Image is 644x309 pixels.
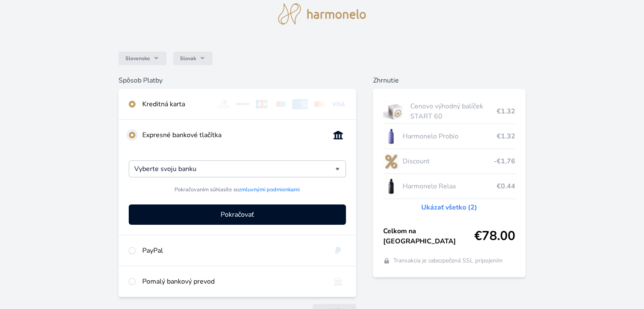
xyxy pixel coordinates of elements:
[410,101,496,121] span: Cenovo výhodný balíček START 60
[119,75,356,86] h6: Spôsob Platby
[497,181,515,191] span: €0.44
[383,176,399,197] img: CLEAN_RELAX_se_stinem_x-lo.jpg
[125,55,150,62] span: Slovensko
[278,3,366,25] img: logo.svg
[134,164,335,174] input: Vyhľadávanie...
[311,99,327,109] img: mc.svg
[142,246,323,256] div: PayPal
[142,130,323,140] div: Expresné bankové tlačítka
[383,101,407,122] img: start.jpg
[402,131,496,141] span: Harmonelo Probio
[129,204,345,225] button: Pokračovať
[330,99,346,109] img: visa.svg
[180,55,196,62] span: Slovak
[254,99,270,109] img: jcb.svg
[402,181,496,191] span: Harmonelo Relax
[497,131,515,141] span: €1.32
[330,276,346,287] img: bankTransfer_IBAN.svg
[421,202,477,212] a: Ukázať všetko (2)
[373,75,525,86] h6: Zhrnutie
[383,151,399,172] img: discount-lo.png
[497,106,515,116] span: €1.32
[216,99,232,109] img: diners.svg
[474,229,515,244] span: €78.00
[142,276,323,287] div: Pomalý bankový prevod
[330,246,346,256] img: paypal.svg
[173,52,213,65] button: Slovak
[129,160,345,177] div: Vyberte svoju banku
[174,186,300,194] span: Pokračovaním súhlasíte so
[383,126,399,147] img: CLEAN_PROBIO_se_stinem_x-lo.jpg
[330,130,346,140] img: onlineBanking_SK.svg
[494,156,515,166] span: -€1.76
[292,99,308,109] img: amex.svg
[273,99,289,109] img: maestro.svg
[119,52,166,65] button: Slovensko
[235,99,251,109] img: discover.svg
[221,210,254,220] span: Pokračovať
[402,156,493,166] span: Discount
[142,99,209,109] div: Kreditná karta
[393,257,503,265] span: Transakcia je zabezpečená SSL pripojením
[239,186,300,193] a: zmluvnými podmienkami
[383,226,474,246] span: Celkom na [GEOGRAPHIC_DATA]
